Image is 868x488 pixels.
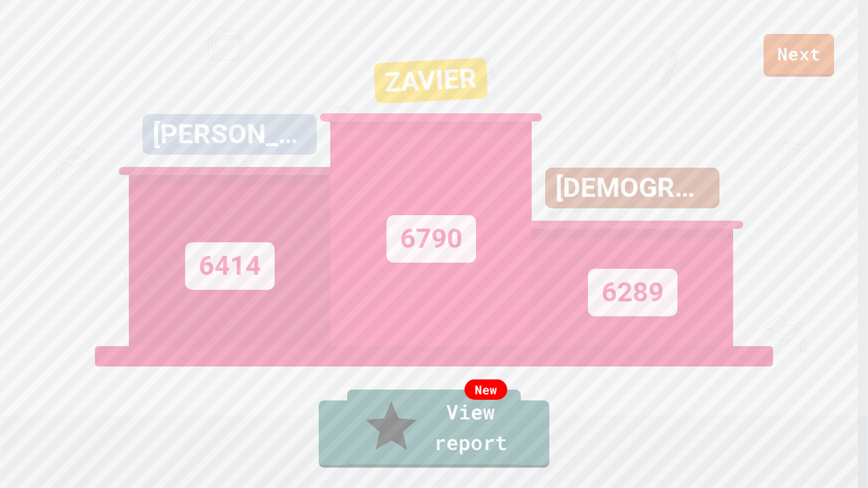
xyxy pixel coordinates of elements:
a: Next [764,34,834,77]
div: [PERSON_NAME] [142,114,317,155]
a: View report [347,390,521,467]
div: 6289 [588,269,677,316]
div: [DEMOGRAPHIC_DATA] [545,168,719,208]
div: New [465,379,507,400]
div: ZAVIER [373,58,488,104]
div: 6790 [387,215,476,263]
div: 6414 [185,242,275,290]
